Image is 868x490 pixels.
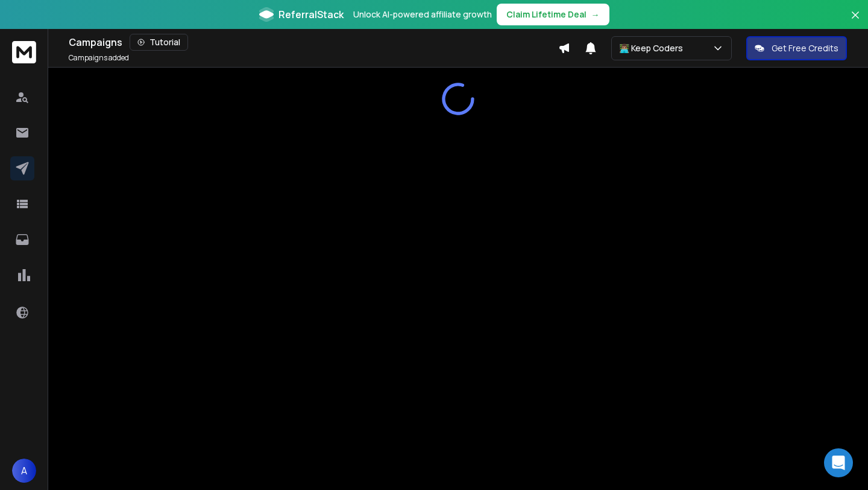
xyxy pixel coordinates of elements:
div: Open Intercom Messenger [824,448,853,477]
p: Campaigns added [69,53,129,63]
p: Get Free Credits [772,42,838,54]
p: 👨🏽‍💻 Keep Coders [619,42,688,54]
span: ReferralStack [278,7,344,22]
button: A [12,459,36,483]
button: Tutorial [130,34,188,51]
p: Unlock AI-powered affiliate growth [353,8,492,21]
button: Claim Lifetime Deal→ [497,4,609,25]
div: Campaigns [69,34,558,51]
button: Get Free Credits [746,36,847,60]
button: Close banner [848,7,863,36]
span: → [591,8,600,21]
